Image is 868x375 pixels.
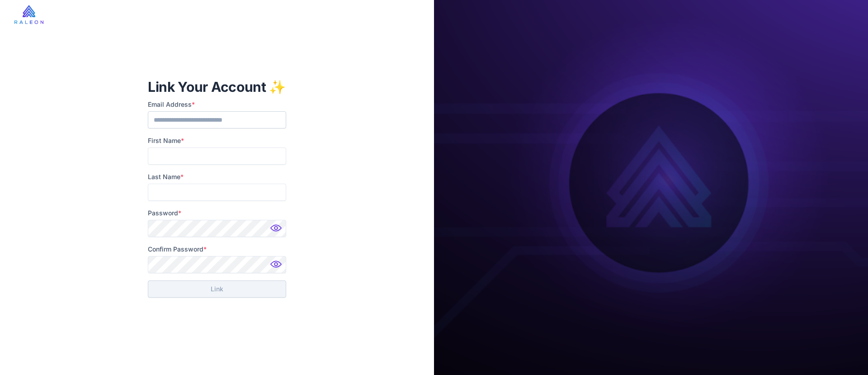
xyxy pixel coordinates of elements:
[268,258,286,276] img: Password hidden
[268,222,286,240] img: Password hidden
[148,78,286,96] h1: Link Your Account ✨
[148,244,286,254] label: Confirm Password
[148,280,286,298] button: Link
[148,208,286,218] label: Password
[148,100,286,109] label: Email Address
[14,5,43,24] img: raleon-logo-whitebg.9aac0268.jpg
[148,172,286,182] label: Last Name
[148,136,286,146] label: First Name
